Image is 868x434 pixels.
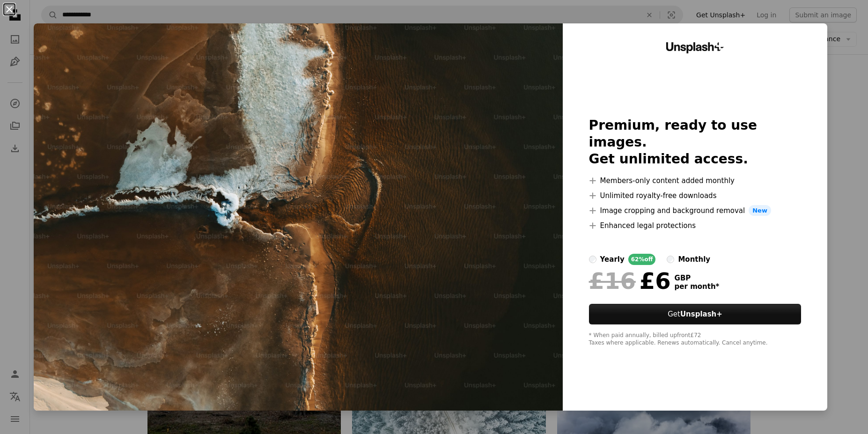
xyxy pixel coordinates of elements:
div: 62% off [628,254,656,265]
li: Members-only content added monthly [589,175,802,186]
span: New [749,205,771,216]
li: Unlimited royalty-free downloads [589,190,802,201]
li: Enhanced legal protections [589,220,802,231]
input: monthly [667,256,674,263]
span: £16 [589,269,636,293]
strong: Unsplash+ [680,310,722,318]
button: GetUnsplash+ [589,304,802,324]
span: GBP [675,274,720,282]
li: Image cropping and background removal [589,205,802,216]
span: per month * [675,282,720,291]
h2: Premium, ready to use images. Get unlimited access. [589,117,802,168]
div: monthly [678,254,710,265]
input: yearly62%off [589,256,596,263]
div: * When paid annually, billed upfront £72 Taxes where applicable. Renews automatically. Cancel any... [589,332,802,347]
div: £6 [589,269,671,293]
div: yearly [600,254,625,265]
